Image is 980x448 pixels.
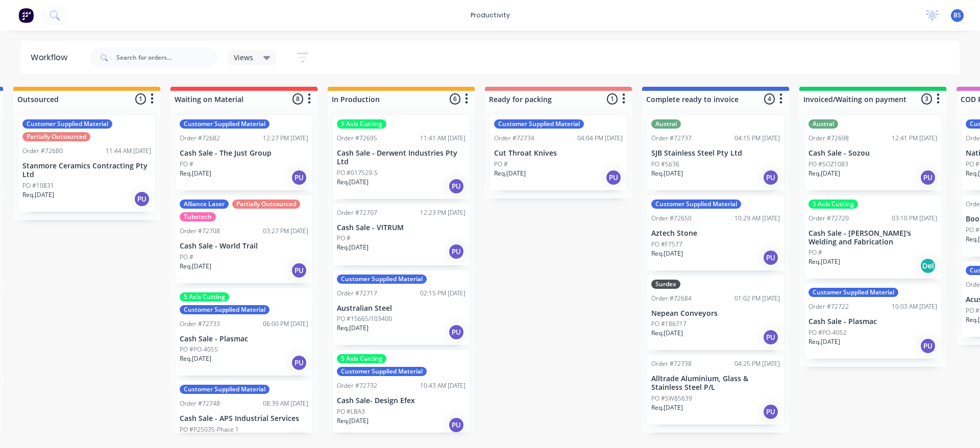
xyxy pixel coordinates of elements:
p: Req. [DATE] [180,169,211,178]
div: 12:23 PM [DATE] [420,208,465,217]
p: Cash Sale - VITRUM [337,223,465,232]
p: Cash Sale - [PERSON_NAME]'s Welding and Fabrication [808,229,937,246]
div: 06:00 PM [DATE] [263,319,308,329]
p: Alltrade Aluminium, Glass & Stainless Steel P/L [651,375,780,392]
div: Order #72732 [337,381,377,390]
div: 04:04 PM [DATE] [577,134,623,143]
p: PO #017529-S [337,168,378,178]
div: Order #72695 [337,134,377,143]
div: Customer Supplied Material [180,385,269,394]
p: PO #186717 [651,319,687,329]
div: 03:27 PM [DATE] [263,227,308,236]
div: PU [920,169,936,186]
div: Customer Supplied MaterialPartially OutsourcedOrder #7268011:44 AM [DATE]Stanmore Ceramics Contra... [18,115,155,212]
div: PU [605,169,622,186]
div: 5 Axis Cutting [337,354,386,363]
div: 12:27 PM [DATE] [263,134,308,143]
div: Order #72722 [808,302,849,311]
p: Nepean Conveyors [651,309,780,318]
p: PO #P25035-Phase 1 [180,425,239,434]
div: 5 Axis Cutting [808,200,858,209]
div: Order #72698 [808,134,849,143]
p: Cash Sale - World Trail [180,242,308,251]
div: Del [920,258,936,274]
p: PO #10831 [22,181,54,190]
div: PU [448,417,464,433]
div: 10:29 AM [DATE] [734,214,780,223]
p: Req. [DATE] [180,262,211,271]
div: PU [291,355,307,371]
p: PO #15665/103400 [337,314,392,323]
div: 12:41 PM [DATE] [892,134,937,143]
p: PO # [180,160,193,169]
div: AustralOrder #7273704:15 PM [DATE]SJB Stainless Steel Pty LtdPO #5636Req.[DATE]PU [647,115,784,190]
div: Order #72737 [651,134,692,143]
div: Austral [808,119,838,129]
p: PO # [180,253,193,262]
span: Views [234,52,253,63]
p: PO #SW85639 [651,394,692,403]
p: Req. [DATE] [808,337,840,346]
div: 5 Axis CuttingCustomer Supplied MaterialOrder #7273306:00 PM [DATE]Cash Sale - PlasmacPO #PO-4055... [176,288,312,376]
div: Customer Supplied MaterialOrder #7265010:29 AM [DATE]Aztech StonePO #F7577Req.[DATE]PU [647,195,784,270]
div: 5 Axis Cutting [337,119,386,129]
div: Order #72720 [808,214,849,223]
p: PO #LBA3 [337,407,365,416]
div: PU [448,324,464,340]
p: PO #F7577 [651,240,682,249]
div: 01:02 PM [DATE] [734,294,780,303]
div: Customer Supplied MaterialOrder #7272210:03 AM [DATE]Cash Sale - PlasmacPO #PO-4052Req.[DATE]PU [804,284,941,359]
div: Partially Outsourced [22,132,90,141]
p: Cash Sale - APS Industrial Services [180,414,308,423]
p: Req. [DATE] [808,169,840,178]
div: Order #7273804:25 PM [DATE]Alltrade Aluminium, Glass & Stainless Steel P/LPO #SW85639Req.[DATE]PU [647,355,784,425]
p: Cash Sale - Sozou [808,149,937,158]
p: PO #5636 [651,160,679,169]
p: PO #PO-4052 [808,328,847,337]
div: Order #72738 [651,359,692,368]
p: PO #SOZ1083 [808,160,848,169]
p: Cash Sale- Design Efex [337,396,465,405]
div: Customer Supplied Material [337,367,427,376]
div: Order #72650 [651,214,692,223]
div: PU [763,404,779,420]
p: Req. [DATE] [494,169,526,178]
p: Req. [DATE] [337,416,369,426]
div: Order #72682 [180,134,220,143]
div: Customer Supplied Material [22,119,112,129]
div: PU [763,169,779,186]
p: Cut Throat Knives [494,149,623,158]
p: PO # [337,234,351,243]
div: 04:25 PM [DATE] [734,359,780,368]
span: BS [953,11,961,20]
div: SurdexOrder #7268401:02 PM [DATE]Nepean ConveyorsPO #186717Req.[DATE]PU [647,276,784,351]
p: Cash Sale - The Just Group [180,149,308,158]
p: Req. [DATE] [808,257,840,266]
div: Order #72708 [180,227,220,236]
div: 5 Axis CuttingCustomer Supplied MaterialOrder #7273210:43 AM [DATE]Cash Sale- Design EfexPO #LBA3... [333,350,470,438]
p: Req. [DATE] [651,329,683,338]
p: PO # [808,248,822,257]
div: Customer Supplied Material [180,305,269,314]
p: Cash Sale - Derwent Industries Pty Ltd [337,149,465,166]
p: Req. [DATE] [180,354,211,363]
div: Alliance Laser [180,200,229,209]
div: Customer Supplied Material [808,288,898,297]
div: AustralOrder #7269812:41 PM [DATE]Cash Sale - SozouPO #SOZ1083Req.[DATE]PU [804,115,941,190]
div: Order #7270712:23 PM [DATE]Cash Sale - VITRUMPO #Req.[DATE]PU [333,204,470,265]
div: productivity [465,8,515,23]
p: Aztech Stone [651,229,780,238]
input: Search for orders... [116,47,217,68]
div: Alliance LaserPartially OutsourcedTubetechOrder #7270803:27 PM [DATE]Cash Sale - World TrailPO #R... [176,195,312,283]
div: 11:44 AM [DATE] [106,146,151,156]
p: Stanmore Ceramics Contracting Pty Ltd [22,162,151,179]
div: 04:15 PM [DATE] [734,134,780,143]
p: Cash Sale - Plasmac [808,317,937,326]
div: PU [291,169,307,186]
div: Order #72684 [651,294,692,303]
div: PU [448,178,464,194]
div: Customer Supplied Material [651,200,741,209]
img: Factory [18,8,34,23]
div: Partially Outsourced [232,200,300,209]
p: PO # [494,160,508,169]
